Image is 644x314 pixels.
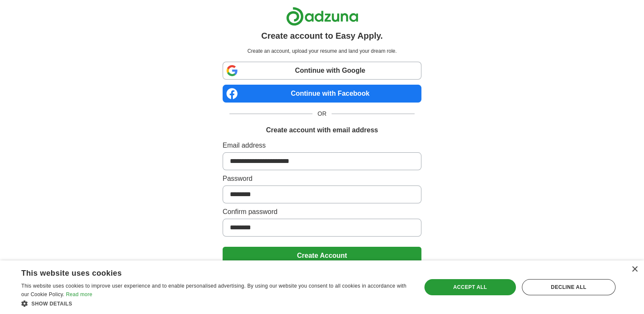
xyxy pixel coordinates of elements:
div: Close [631,266,638,273]
span: This website uses cookies to improve user experience and to enable personalised advertising. By u... [21,283,406,297]
a: Continue with Google [223,62,421,80]
div: Show details [21,299,409,308]
label: Email address [223,140,421,151]
label: Password [223,174,421,184]
div: Accept all [424,279,516,295]
a: Continue with Facebook [223,85,421,103]
div: This website uses cookies [21,265,388,278]
a: Read more, opens a new window [66,291,92,297]
span: Show details [31,301,72,307]
h1: Create account with email address [266,125,378,135]
img: Adzuna logo [286,7,358,26]
label: Confirm password [223,207,421,217]
button: Create Account [223,247,421,265]
span: OR [312,109,332,118]
div: Decline all [522,279,615,295]
h1: Create account to Easy Apply. [261,29,383,42]
p: Create an account, upload your resume and land your dream role. [224,47,420,55]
